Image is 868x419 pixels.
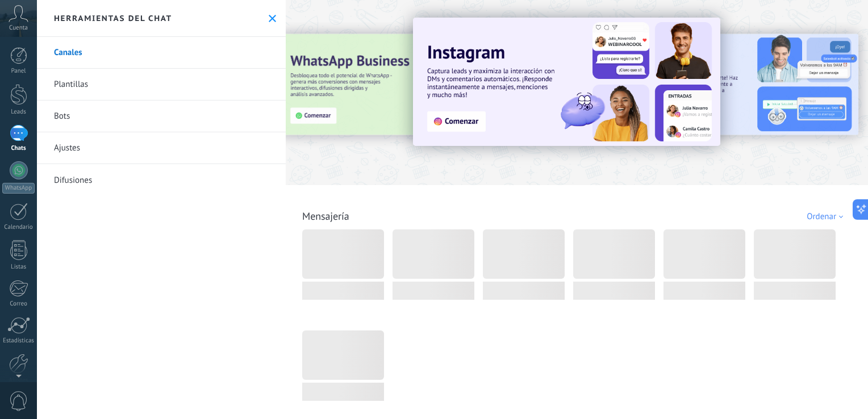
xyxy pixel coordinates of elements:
[413,18,720,146] img: Slide 1
[2,300,35,308] div: Correo
[54,13,172,23] h2: Herramientas del chat
[2,68,35,75] div: Panel
[2,337,35,345] div: Estadísticas
[37,100,286,132] a: Bots
[279,34,521,135] img: Slide 3
[807,211,847,222] div: Ordenar
[616,34,858,135] img: Slide 2
[37,37,286,69] a: Canales
[37,132,286,164] a: Ajustes
[2,145,35,152] div: Chats
[2,183,35,194] div: WhatsApp
[2,263,35,271] div: Listas
[37,164,286,196] a: Difusiones
[37,69,286,100] a: Plantillas
[2,108,35,116] div: Leads
[2,224,35,231] div: Calendario
[9,24,28,32] span: Cuenta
